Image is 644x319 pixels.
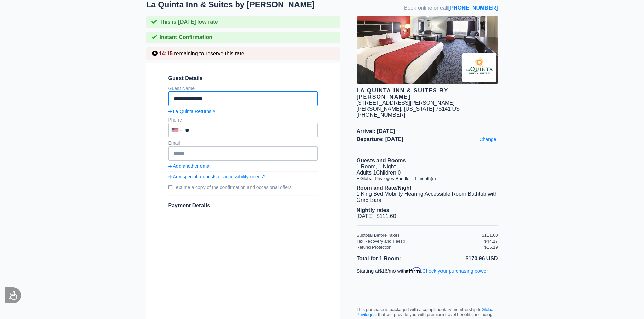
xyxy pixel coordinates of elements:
li: Adults 1 [357,170,498,176]
div: [PHONE_NUMBER] [357,112,498,118]
p: This purchase is packaged with a complimentary membership to , that will provide you with premium... [357,307,498,317]
span: Children 0 [376,170,401,176]
iframe: PayPal Message 1 [357,280,498,293]
a: [PHONE_NUMBER] [448,5,498,11]
div: Instant Confirmation [146,32,340,43]
div: This is [DATE] low rate [146,16,340,28]
span: [DATE] $111.60 [357,213,396,219]
div: Tax Recovery and Fees: [357,239,482,244]
span: [PERSON_NAME], [357,106,403,112]
label: Email [168,140,180,146]
a: Change [478,135,498,144]
a: La Quinta Returns # [168,109,318,114]
span: US [452,106,460,112]
span: $16 [379,268,388,274]
b: Room and Rate/Night [357,185,412,191]
p: Starting at /mo with . [357,267,498,274]
b: Nightly rates [357,207,389,213]
li: + Global Privileges Bundle – 1 month(s) [357,176,498,181]
img: Brand logo for La Quinta Inn & Suites by Wyndham Dallas - Hutchins [462,53,496,82]
span: Affirm [406,267,421,273]
div: [STREET_ADDRESS][PERSON_NAME] [357,100,455,106]
label: Guest Name [168,86,195,91]
li: $170.96 USD [427,254,498,263]
span: Guest Details [168,75,318,81]
li: 1 Room, 1 Night [357,164,498,170]
span: 75141 [436,106,451,112]
span: [US_STATE] [404,106,434,112]
b: Guests and Rooms [357,158,406,163]
div: $44.17 [484,239,498,244]
div: $15.19 [484,245,498,250]
div: La Quinta Inn & Suites by [PERSON_NAME] [357,88,498,100]
a: Check your purchasing power - Learn more about Affirm Financing (opens in modal) [422,268,488,274]
span: Payment Details [168,203,210,208]
li: Total for 1 Room: [357,254,427,263]
label: Phone [168,117,182,123]
span: Book online or call [404,5,498,11]
a: Global Privileges [357,307,495,317]
div: Subtotal Before Taxes: [357,233,482,238]
img: hotel image [357,16,498,84]
a: Add another email [168,163,318,169]
span: remaining to reserve this rate [174,51,244,56]
li: 1 King Bed Mobility Hearing Accessible Room Bathtub with Grab Bars [357,191,498,203]
label: Text me a copy of the confirmation and occasional offers [168,182,318,193]
div: Refund Protection: [357,245,484,250]
div: $111.60 [482,233,498,238]
div: United States: +1 [169,124,183,137]
a: Any special requests or accessibility needs? [168,174,318,179]
span: Departure: [DATE] [357,136,498,142]
span: Arrival: [DATE] [357,128,498,134]
span: 14:15 [159,51,173,56]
